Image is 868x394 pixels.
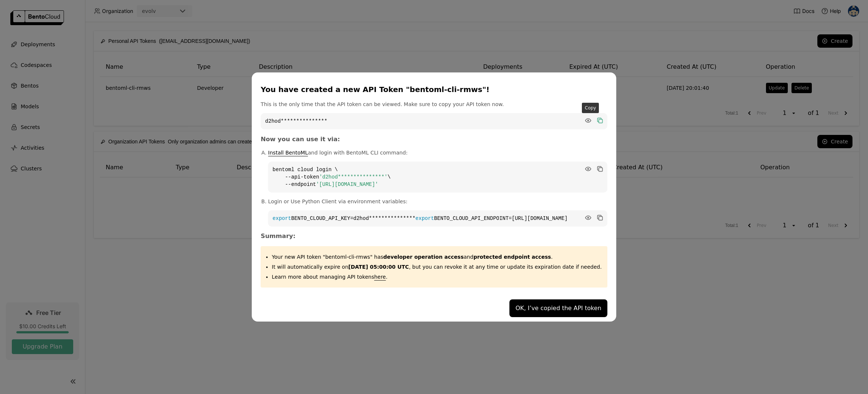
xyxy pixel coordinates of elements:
[272,215,291,221] span: export
[416,215,434,221] span: export
[374,274,386,280] a: here
[268,210,607,227] code: BENTO_CLOUD_API_KEY=d2hod*************** BENTO_CLOUD_API_ENDPOINT=[URL][DOMAIN_NAME]
[474,254,551,260] strong: protected endpoint access
[383,254,551,260] span: and
[348,264,409,270] strong: [DATE] 05:00:00 UTC
[509,299,607,317] button: OK, I’ve copied the API token
[268,149,607,156] p: and login with BentoML CLI command:
[582,103,599,113] div: Copy
[268,162,607,193] code: bentoml cloud login \ --api-token \ --endpoint
[252,72,616,322] div: dialog
[268,198,607,205] p: Login or Use Python Client via environment variables:
[272,253,601,261] p: Your new API token "bentoml-cli-rmws" has .
[261,101,607,108] p: This is the only time that the API token can be viewed. Make sure to copy your API token now.
[272,273,601,281] p: Learn more about managing API tokens .
[268,150,308,156] a: Install BentoML
[383,254,464,260] strong: developer operation access
[272,263,601,271] p: It will automatically expire on , but you can revoke it at any time or update its expiration date...
[261,232,607,240] h3: Summary:
[261,136,607,143] h3: Now you can use it via:
[261,84,604,95] div: You have created a new API Token "bentoml-cli-rmws"!
[316,181,378,187] span: '[URL][DOMAIN_NAME]'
